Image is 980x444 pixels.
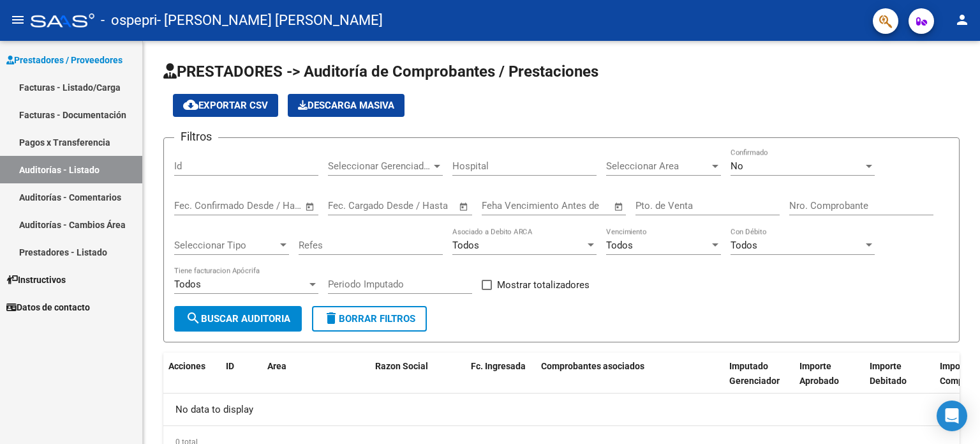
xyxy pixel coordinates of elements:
[168,361,205,371] span: Acciones
[452,240,479,251] span: Todos
[163,353,221,409] datatable-header-cell: Acciones
[6,53,122,67] span: Prestadores / Proveedores
[870,361,907,386] span: Importe Debitado
[183,100,268,111] span: Exportar CSV
[163,394,960,425] div: No data to display
[375,361,428,371] span: Razon Social
[262,353,352,409] datatable-header-cell: Area
[328,160,431,172] span: Seleccionar Gerenciador
[101,6,157,34] span: - ospepri
[536,353,724,409] datatable-header-cell: Comprobantes asociados
[370,353,466,409] datatable-header-cell: Razon Social
[323,313,415,325] span: Borrar Filtros
[794,353,865,409] datatable-header-cell: Importe Aprobado
[6,273,66,287] span: Instructivos
[606,160,709,172] span: Seleccionar Area
[221,353,262,409] datatable-header-cell: ID
[186,310,201,326] mat-icon: search
[186,313,290,325] span: Buscar Auditoria
[381,200,443,211] input: End date
[157,6,383,34] span: - [PERSON_NAME] [PERSON_NAME]
[174,200,216,211] input: Start date
[226,361,234,371] span: ID
[227,200,289,211] input: End date
[731,160,743,172] span: No
[606,240,633,251] span: Todos
[323,310,339,326] mat-icon: delete
[799,361,839,386] span: Importe Aprobado
[173,94,278,117] button: Exportar CSV
[497,277,590,293] span: Mostrar totalizadores
[328,200,369,211] input: Start date
[174,306,302,332] button: Buscar Auditoria
[312,306,427,332] button: Borrar Filtros
[10,12,26,27] mat-icon: menu
[183,97,198,112] mat-icon: cloud_download
[937,401,967,431] div: Open Intercom Messenger
[729,361,780,386] span: Imputado Gerenciador
[163,63,598,80] span: PRESTADORES -> Auditoría de Comprobantes / Prestaciones
[288,94,405,117] button: Descarga Masiva
[865,353,935,409] datatable-header-cell: Importe Debitado
[541,361,644,371] span: Comprobantes asociados
[303,199,318,214] button: Open calendar
[174,279,201,290] span: Todos
[612,199,627,214] button: Open calendar
[731,240,757,251] span: Todos
[954,12,970,27] mat-icon: person
[471,361,526,371] span: Fc. Ingresada
[6,300,90,314] span: Datos de contacto
[466,353,536,409] datatable-header-cell: Fc. Ingresada
[457,199,471,214] button: Open calendar
[288,94,405,117] app-download-masive: Descarga masiva de comprobantes (adjuntos)
[724,353,794,409] datatable-header-cell: Imputado Gerenciador
[174,128,218,146] h3: Filtros
[174,240,278,251] span: Seleccionar Tipo
[267,361,286,371] span: Area
[298,100,394,111] span: Descarga Masiva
